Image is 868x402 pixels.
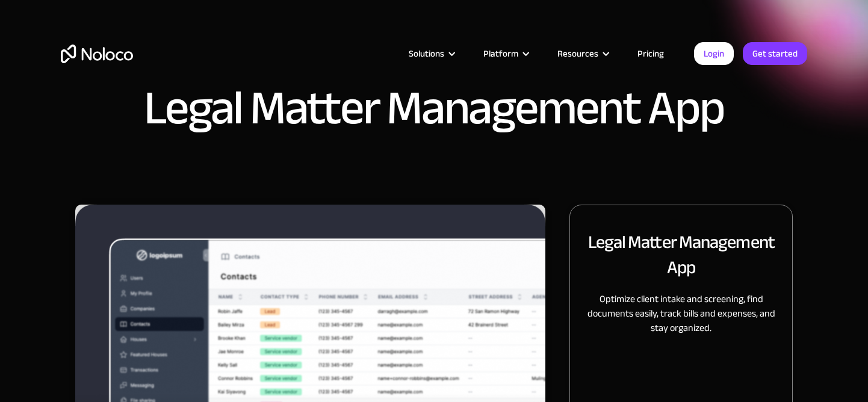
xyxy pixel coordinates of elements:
[694,42,734,65] a: Login
[409,46,444,61] div: Solutions
[394,46,468,61] div: Solutions
[584,292,778,335] p: Optimize client intake and screening, find documents easily, track bills and expenses, and stay o...
[483,46,518,61] div: Platform
[584,229,778,280] h2: Legal Matter Management App
[468,46,542,61] div: Platform
[542,46,622,61] div: Resources
[557,46,598,61] div: Resources
[61,45,133,63] a: home
[622,46,679,61] a: Pricing
[144,84,724,132] h1: Legal Matter Management App
[743,42,807,65] a: Get started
